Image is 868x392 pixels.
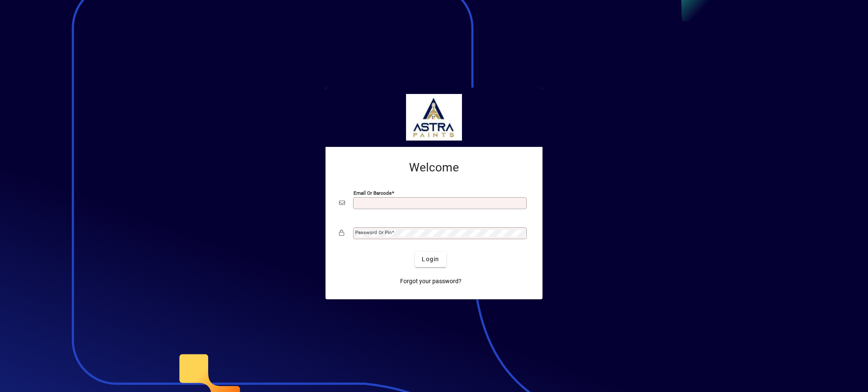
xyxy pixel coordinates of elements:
[422,255,439,264] span: Login
[397,274,465,289] a: Forgot your password?
[400,277,462,286] span: Forgot your password?
[339,160,529,175] h2: Welcome
[353,190,392,196] mat-label: Email or Barcode
[355,229,392,235] mat-label: Password or Pin
[415,252,446,267] button: Login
